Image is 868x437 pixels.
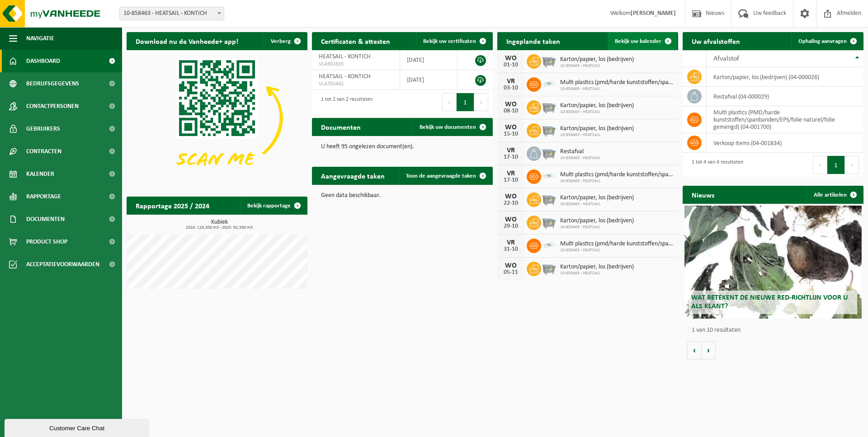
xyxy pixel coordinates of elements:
[502,170,520,177] div: VR
[813,156,827,174] button: Previous
[120,7,224,20] span: 10-858463 - HEATSAIL - KONTICH
[127,50,307,186] img: Download de VHEPlus App
[457,93,474,111] button: 1
[442,93,457,111] button: Previous
[683,32,749,50] h2: Uw afvalstoffen
[423,38,476,44] span: Bekijk uw certificaten
[502,262,520,269] div: WO
[541,168,557,183] img: LP-SK-00500-LPE-16
[502,55,520,62] div: WO
[707,133,863,153] td: verkoop items (04-001834)
[541,145,557,160] img: WB-2500-GAL-GY-01
[713,55,739,62] span: Afvalstof
[264,32,307,50] button: Verberg
[502,108,520,114] div: 08-10
[26,117,60,140] span: Gebruikers
[26,230,67,253] span: Product Shop
[541,99,557,114] img: WB-2500-GAL-GY-01
[312,167,394,184] h2: Aangevraagde taken
[127,197,218,214] h2: Rapportage 2025 / 2024
[560,202,634,207] span: 10-858463 - HEATSAIL
[827,156,845,174] button: 1
[560,125,634,132] span: Karton/papier, los (bedrijven)
[707,87,863,106] td: restafval (04-000029)
[474,93,488,111] button: Next
[560,217,634,225] span: Karton/papier, los (bedrijven)
[560,155,600,161] span: 10-858463 - HEATSAIL
[560,263,634,271] span: Karton/papier, los (bedrijven)
[497,32,569,50] h2: Ingeplande taken
[615,38,661,44] span: Bekijk uw kalender
[26,253,99,276] span: Acceptatievoorwaarden
[321,193,484,199] p: Geen data beschikbaar.
[319,73,371,80] span: HEATSAIL - KONTICH
[319,61,393,68] span: VLA901633
[502,246,520,253] div: 31-10
[560,194,634,202] span: Karton/papier, los (bedrijven)
[502,124,520,131] div: WO
[502,269,520,276] div: 05-11
[608,32,677,50] a: Bekijk uw kalender
[560,248,674,253] span: 10-858463 - HEATSAIL
[707,106,863,133] td: multi plastics (PMD/harde kunststoffen/spanbanden/EPS/folie naturel/folie gemengd) (04-001700)
[502,147,520,154] div: VR
[560,132,634,138] span: 10-858463 - HEATSAIL
[502,216,520,223] div: WO
[412,118,492,136] a: Bekijk uw documenten
[321,144,484,150] p: U heeft 95 ongelezen document(en).
[684,206,862,319] a: Wat betekent de nieuwe RED-richtlijn voor u als klant?
[26,163,54,185] span: Kalender
[560,240,674,248] span: Multi plastics (pmd/harde kunststoffen/spanbanden/eps/folie naturel/folie gemeng...
[560,56,634,63] span: Karton/papier, los (bedrijven)
[692,327,859,334] p: 1 van 10 resultaten
[5,417,151,437] iframe: chat widget
[541,191,557,207] img: WB-2500-GAL-GY-01
[687,155,743,175] div: 1 tot 4 van 4 resultaten
[502,177,520,183] div: 17-10
[560,271,634,276] span: 10-858463 - HEATSAIL
[400,50,458,70] td: [DATE]
[541,214,557,230] img: WB-2500-GAL-GY-01
[502,154,520,160] div: 17-10
[127,32,247,50] h2: Download nu de Vanheede+ app!
[26,95,79,117] span: Contactpersonen
[131,226,307,230] span: 2024: 116,500 m3 - 2025: 92,500 m3
[240,197,307,215] a: Bekijk rapportage
[406,173,476,179] span: Toon de aangevraagde taken
[798,38,847,44] span: Ophaling aanvragen
[560,171,674,179] span: Multi plastics (pmd/harde kunststoffen/spanbanden/eps/folie naturel/folie gemeng...
[791,32,863,50] a: Ophaling aanvragen
[26,72,79,95] span: Bedrijfsgegevens
[541,53,557,68] img: WB-2500-GAL-GY-01
[131,219,307,230] h3: Kubiek
[502,193,520,200] div: WO
[502,62,520,68] div: 01-10
[400,70,458,90] td: [DATE]
[560,225,634,230] span: 10-858463 - HEATSAIL
[502,200,520,207] div: 22-10
[541,237,557,253] img: LP-SK-00500-LPE-16
[502,239,520,246] div: VR
[420,124,476,130] span: Bekijk uw documenten
[399,167,492,185] a: Toon de aangevraagde taken
[560,86,674,92] span: 10-858463 - HEATSAIL
[541,260,557,276] img: WB-2500-GAL-GY-01
[687,341,702,359] button: Vorige
[119,7,224,20] span: 10-858463 - HEATSAIL - KONTICH
[560,102,634,109] span: Karton/papier, los (bedrijven)
[416,32,492,50] a: Bekijk uw certificaten
[319,80,393,88] span: VLA705442
[560,179,674,184] span: 10-858463 - HEATSAIL
[26,50,60,72] span: Dashboard
[316,92,373,112] div: 1 tot 2 van 2 resultaten
[541,122,557,137] img: WB-2500-GAL-GY-01
[502,78,520,85] div: VR
[807,186,863,204] a: Alle artikelen
[26,27,54,50] span: Navigatie
[560,63,634,69] span: 10-858463 - HEATSAIL
[683,186,723,203] h2: Nieuws
[312,118,370,136] h2: Documenten
[502,131,520,137] div: 15-10
[702,341,716,359] button: Volgende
